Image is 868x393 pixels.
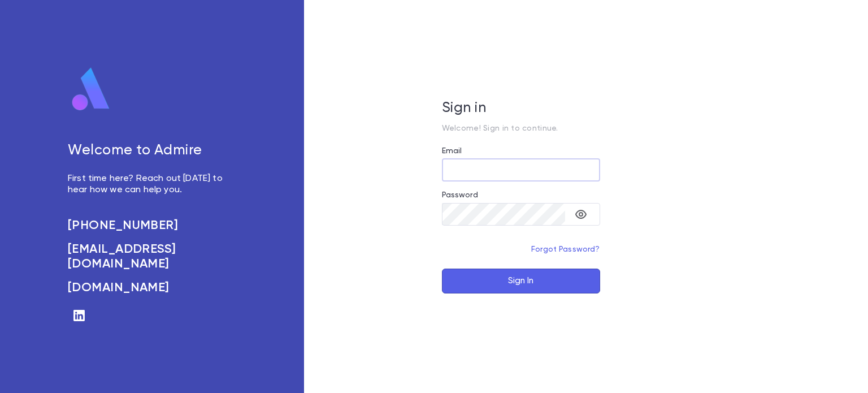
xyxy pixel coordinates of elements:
[442,191,478,200] label: Password
[68,173,235,196] p: First time here? Reach out [DATE] to hear how we can help you.
[68,67,114,112] img: logo
[442,146,462,156] label: Email
[442,100,600,117] h5: Sign in
[68,280,235,295] a: [DOMAIN_NAME]
[442,269,600,293] button: Sign In
[570,203,592,226] button: toggle password visibility
[68,218,235,233] a: [PHONE_NUMBER]
[68,142,235,159] h5: Welcome to Admire
[442,124,600,133] p: Welcome! Sign in to continue.
[68,242,235,271] a: [EMAIL_ADDRESS][DOMAIN_NAME]
[531,245,600,253] a: Forgot Password?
